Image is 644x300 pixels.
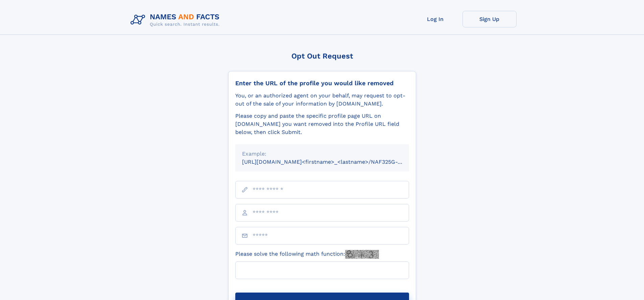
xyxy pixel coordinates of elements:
[242,159,422,165] small: [URL][DOMAIN_NAME]<firstname>_<lastname>/NAF325G-xxxxxxxx
[235,250,379,259] label: Please solve the following math function:
[462,11,517,27] a: Sign Up
[228,52,416,60] div: Opt Out Request
[235,112,409,136] div: Please copy and paste the specific profile page URL on [DOMAIN_NAME] you want removed into the Pr...
[128,11,225,29] img: Logo Names and Facts
[235,92,409,108] div: You, or an authorized agent on your behalf, may request to opt-out of the sale of your informatio...
[242,150,402,158] div: Example:
[235,79,409,87] div: Enter the URL of the profile you would like removed
[408,11,462,27] a: Log In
